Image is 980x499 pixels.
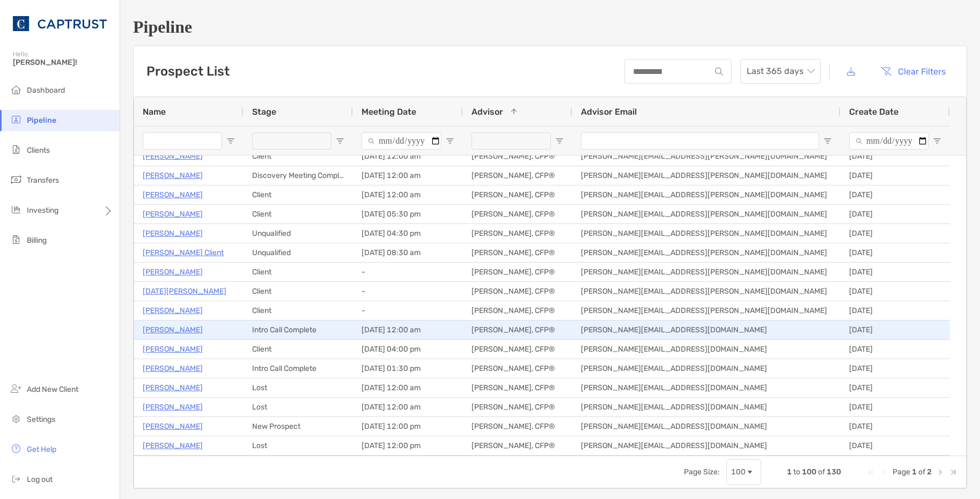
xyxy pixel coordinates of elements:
[471,107,503,117] span: Advisor
[10,382,23,395] img: add_new_client icon
[244,301,353,320] div: Client
[463,340,572,359] div: [PERSON_NAME], CFP®
[10,233,23,246] img: billing icon
[353,321,463,339] div: [DATE] 12:00 am
[463,185,572,204] div: [PERSON_NAME], CFP®
[10,412,23,425] img: settings icon
[841,436,950,455] div: [DATE]
[933,137,941,145] button: Open Filter Menu
[27,176,59,185] span: Transfers
[463,224,572,243] div: [PERSON_NAME], CFP®
[27,385,78,394] span: Add New Client
[143,265,203,279] a: [PERSON_NAME]
[572,205,841,224] div: [PERSON_NAME][EMAIL_ADDRESS][PERSON_NAME][DOMAIN_NAME]
[143,439,203,452] p: [PERSON_NAME]
[572,243,841,262] div: [PERSON_NAME][EMAIL_ADDRESS][PERSON_NAME][DOMAIN_NAME]
[143,420,203,433] a: [PERSON_NAME]
[726,459,761,485] div: Page Size
[353,166,463,185] div: [DATE] 12:00 am
[353,340,463,359] div: [DATE] 04:00 pm
[143,285,226,298] p: [DATE][PERSON_NAME]
[244,359,353,378] div: Intro Call Complete
[872,59,954,83] button: Clear Filters
[841,417,950,436] div: [DATE]
[827,467,841,476] span: 130
[949,468,957,476] div: Last Page
[143,150,203,163] p: [PERSON_NAME]
[787,467,792,476] span: 1
[143,132,222,150] input: Name Filter Input
[849,132,929,150] input: Create Date Filter Input
[143,246,224,259] a: [PERSON_NAME] Client
[143,362,203,375] p: [PERSON_NAME]
[244,378,353,397] div: Lost
[244,436,353,455] div: Lost
[818,467,825,476] span: of
[244,224,353,243] div: Unqualified
[10,83,23,96] img: dashboard icon
[463,378,572,397] div: [PERSON_NAME], CFP®
[10,472,23,485] img: logout icon
[362,107,416,117] span: Meeting Date
[353,359,463,378] div: [DATE] 01:30 pm
[226,137,235,145] button: Open Filter Menu
[841,340,950,359] div: [DATE]
[353,224,463,243] div: [DATE] 04:30 pm
[463,417,572,436] div: [PERSON_NAME], CFP®
[572,166,841,185] div: [PERSON_NAME][EMAIL_ADDRESS][PERSON_NAME][DOMAIN_NAME]
[143,400,203,414] p: [PERSON_NAME]
[244,185,353,204] div: Client
[581,132,819,150] input: Advisor Email Filter Input
[353,185,463,204] div: [DATE] 12:00 am
[143,188,203,202] a: [PERSON_NAME]
[244,282,353,301] div: Client
[463,147,572,166] div: [PERSON_NAME], CFP®
[684,467,720,476] div: Page Size:
[13,58,113,67] span: [PERSON_NAME]!
[143,381,203,394] a: [PERSON_NAME]
[353,205,463,224] div: [DATE] 05:30 pm
[572,321,841,339] div: [PERSON_NAME][EMAIL_ADDRESS][DOMAIN_NAME]
[143,323,203,337] a: [PERSON_NAME]
[27,86,65,95] span: Dashboard
[841,185,950,204] div: [DATE]
[841,398,950,416] div: [DATE]
[715,68,723,76] img: input icon
[244,166,353,185] div: Discovery Meeting Complete
[143,342,203,356] a: [PERSON_NAME]
[244,417,353,436] div: New Prospect
[572,340,841,359] div: [PERSON_NAME][EMAIL_ADDRESS][DOMAIN_NAME]
[463,205,572,224] div: [PERSON_NAME], CFP®
[936,468,945,476] div: Next Page
[912,467,917,476] span: 1
[244,205,353,224] div: Client
[244,263,353,281] div: Client
[463,263,572,281] div: [PERSON_NAME], CFP®
[880,468,888,476] div: Previous Page
[133,17,967,37] h1: Pipeline
[572,263,841,281] div: [PERSON_NAME][EMAIL_ADDRESS][PERSON_NAME][DOMAIN_NAME]
[572,398,841,416] div: [PERSON_NAME][EMAIL_ADDRESS][DOMAIN_NAME]
[572,359,841,378] div: [PERSON_NAME][EMAIL_ADDRESS][DOMAIN_NAME]
[143,207,203,221] p: [PERSON_NAME]
[841,263,950,281] div: [DATE]
[463,301,572,320] div: [PERSON_NAME], CFP®
[463,436,572,455] div: [PERSON_NAME], CFP®
[353,147,463,166] div: [DATE] 12:00 am
[841,282,950,301] div: [DATE]
[13,4,107,43] img: CAPTRUST Logo
[841,147,950,166] div: [DATE]
[841,321,950,339] div: [DATE]
[244,340,353,359] div: Client
[446,137,454,145] button: Open Filter Menu
[731,467,746,476] div: 100
[10,173,23,186] img: transfers icon
[10,113,23,126] img: pipeline icon
[27,415,55,424] span: Settings
[463,166,572,185] div: [PERSON_NAME], CFP®
[572,378,841,397] div: [PERSON_NAME][EMAIL_ADDRESS][DOMAIN_NAME]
